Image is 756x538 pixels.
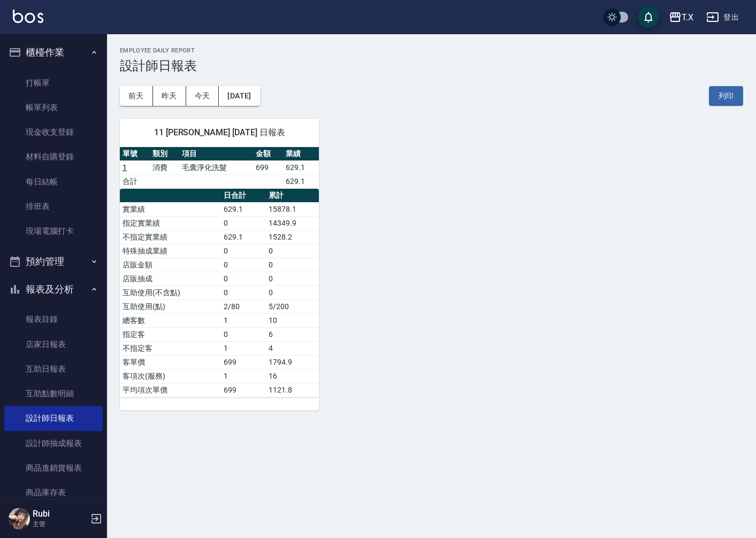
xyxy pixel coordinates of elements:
[266,327,319,341] td: 6
[266,299,319,313] td: 5/200
[4,219,103,243] a: 現場電腦打卡
[4,332,103,357] a: 店家日報表
[221,299,266,313] td: 2/80
[221,258,266,272] td: 0
[150,160,180,174] td: 消費
[4,357,103,381] a: 互助日報表
[120,355,221,369] td: 客單價
[186,86,219,106] button: 今天
[120,230,221,244] td: 不指定實業績
[120,272,221,286] td: 店販抽成
[283,147,319,161] th: 業績
[283,174,319,188] td: 629.1
[702,7,743,27] button: 登出
[266,258,319,272] td: 0
[283,160,319,174] td: 629.1
[221,355,266,369] td: 699
[120,147,150,161] th: 單號
[120,189,319,397] table: a dense table
[266,230,319,244] td: 1528.2
[120,147,319,189] table: a dense table
[266,202,319,216] td: 15878.1
[266,189,319,203] th: 累計
[253,160,283,174] td: 699
[4,170,103,194] a: 每日結帳
[266,216,319,230] td: 14349.9
[221,341,266,355] td: 1
[120,327,221,341] td: 指定客
[123,163,127,172] a: 1
[150,147,180,161] th: 類別
[4,120,103,144] a: 現金收支登錄
[33,519,87,529] p: 主管
[253,147,283,161] th: 金額
[120,341,221,355] td: 不指定客
[221,230,266,244] td: 629.1
[120,174,150,188] td: 合計
[4,248,103,275] button: 預約管理
[638,6,659,28] button: save
[4,431,103,456] a: 設計師抽成報表
[221,286,266,299] td: 0
[120,369,221,383] td: 客項次(服務)
[153,86,186,106] button: 昨天
[4,381,103,406] a: 互助點數明細
[221,369,266,383] td: 1
[221,189,266,203] th: 日合計
[9,508,30,529] img: Person
[221,313,266,327] td: 1
[4,456,103,480] a: 商品進銷貨報表
[266,286,319,299] td: 0
[221,216,266,230] td: 0
[4,144,103,169] a: 材料自購登錄
[4,480,103,505] a: 商品庫存表
[13,10,43,23] img: Logo
[120,86,153,106] button: 前天
[33,509,87,519] h5: Rubi
[4,194,103,219] a: 排班表
[266,244,319,258] td: 0
[4,406,103,431] a: 設計師日報表
[266,383,319,397] td: 1121.8
[221,244,266,258] td: 0
[221,202,266,216] td: 629.1
[120,244,221,258] td: 特殊抽成業績
[120,286,221,299] td: 互助使用(不含點)
[219,86,259,106] button: [DATE]
[120,258,221,272] td: 店販金額
[120,58,743,73] h3: 設計師日報表
[179,160,253,174] td: 毛囊淨化洗髮
[133,127,306,138] span: 11 [PERSON_NAME] [DATE] 日報表
[709,86,743,106] button: 列印
[665,6,698,28] button: T.X
[221,272,266,286] td: 0
[179,147,253,161] th: 項目
[266,355,319,369] td: 1794.9
[120,202,221,216] td: 實業績
[4,95,103,120] a: 帳單列表
[4,71,103,95] a: 打帳單
[266,369,319,383] td: 16
[4,275,103,303] button: 報表及分析
[682,11,693,24] div: T.X
[4,39,103,66] button: 櫃檯作業
[120,299,221,313] td: 互助使用(點)
[266,313,319,327] td: 10
[120,216,221,230] td: 指定實業績
[221,383,266,397] td: 699
[120,383,221,397] td: 平均項次單價
[266,341,319,355] td: 4
[4,307,103,332] a: 報表目錄
[120,313,221,327] td: 總客數
[120,47,743,54] h2: Employee Daily Report
[221,327,266,341] td: 0
[266,272,319,286] td: 0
